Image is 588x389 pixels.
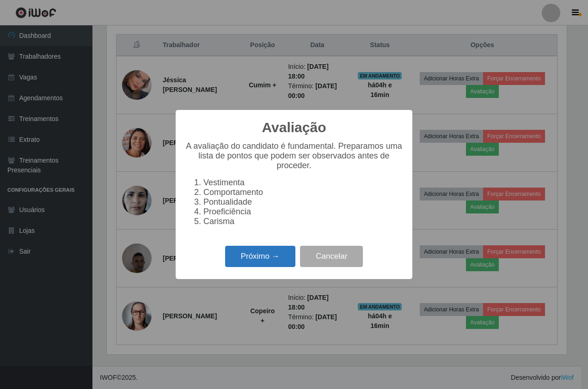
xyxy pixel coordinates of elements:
[203,178,403,188] li: Vestimenta
[203,207,403,217] li: Proeficiência
[203,197,403,207] li: Pontualidade
[225,246,295,267] button: Próximo →
[203,188,403,197] li: Comportamento
[300,246,363,267] button: Cancelar
[185,141,403,170] p: A avaliação do candidato é fundamental. Preparamos uma lista de pontos que podem ser observados a...
[262,119,326,136] h2: Avaliação
[203,217,403,226] li: Carisma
